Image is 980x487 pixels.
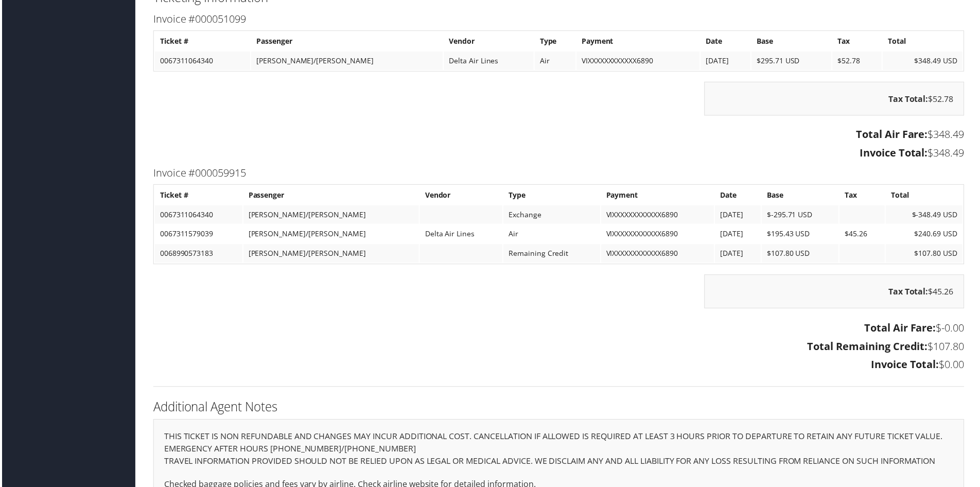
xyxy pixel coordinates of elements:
td: 0068990573183 [153,245,241,264]
th: Type [503,186,600,205]
strong: Invoice Total: [872,359,941,373]
td: $348.49 USD [884,51,965,70]
th: Base [752,32,833,50]
td: [PERSON_NAME]/[PERSON_NAME] [242,225,419,244]
td: Delta Air Lines [419,225,502,244]
strong: Tax Total: [890,287,930,298]
td: $240.69 USD [887,225,965,244]
td: VIXXXXXXXXXXXX6890 [602,245,715,264]
th: Base [763,186,840,205]
h2: Additional Agent Notes [152,399,966,417]
td: $52.78 [834,51,883,70]
th: Ticket # [153,186,241,205]
td: $295.71 USD [752,51,833,70]
h3: Invoice #000059915 [152,166,966,181]
strong: Total Air Fare: [866,322,938,336]
p: TRAVEL INFORMATION PROVIDED SHOULD NOT BE RELIED UPON AS LEGAL OR MEDICAL ADVICE. WE DISCLAIM ANY... [163,456,955,469]
strong: Tax Total: [890,93,930,105]
th: Vendor [444,32,534,50]
div: $52.78 [705,82,966,116]
th: Payment [602,186,715,205]
h3: $-0.00 [152,322,966,336]
td: $45.26 [841,225,886,244]
div: $45.26 [705,275,966,309]
td: [DATE] [716,206,762,224]
td: Air [503,225,600,244]
th: Vendor [419,186,502,205]
td: $195.43 USD [763,225,840,244]
td: VIXXXXXXXXXXXX6890 [602,225,715,244]
td: 0067311064340 [153,206,241,224]
th: Ticket # [153,32,249,50]
th: Tax [841,186,886,205]
td: Exchange [503,206,600,224]
td: Delta Air Lines [444,51,534,70]
th: Total [887,186,965,205]
td: Remaining Credit [503,245,600,264]
h3: $107.80 [152,340,966,355]
strong: Total Remaining Credit: [809,340,930,354]
th: Passenger [250,32,443,50]
td: $107.80 USD [887,245,965,264]
td: 0067311064340 [153,51,249,70]
th: Passenger [242,186,419,205]
td: [DATE] [716,225,762,244]
th: Tax [834,32,883,50]
td: $-295.71 USD [763,206,840,224]
h3: $348.49 [152,146,966,161]
td: [PERSON_NAME]/[PERSON_NAME] [242,206,419,224]
td: [DATE] [702,51,752,70]
th: Date [702,32,752,50]
h3: $0.00 [152,359,966,373]
td: VIXXXXXXXXXXXX6890 [602,206,715,224]
td: [PERSON_NAME]/[PERSON_NAME] [242,245,419,264]
td: 0067311579039 [153,225,241,244]
strong: Invoice Total: [861,146,930,160]
td: $-348.49 USD [887,206,965,224]
th: Date [716,186,762,205]
td: $107.80 USD [763,245,840,264]
td: Air [535,51,576,70]
h3: Invoice #000051099 [152,12,966,26]
strong: Total Air Fare: [857,128,930,142]
td: VIXXXXXXXXXXXX6890 [577,51,701,70]
th: Total [884,32,965,50]
h3: $348.49 [152,128,966,142]
th: Type [535,32,576,50]
th: Payment [577,32,701,50]
td: [PERSON_NAME]/[PERSON_NAME] [250,51,443,70]
td: [DATE] [716,245,762,264]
